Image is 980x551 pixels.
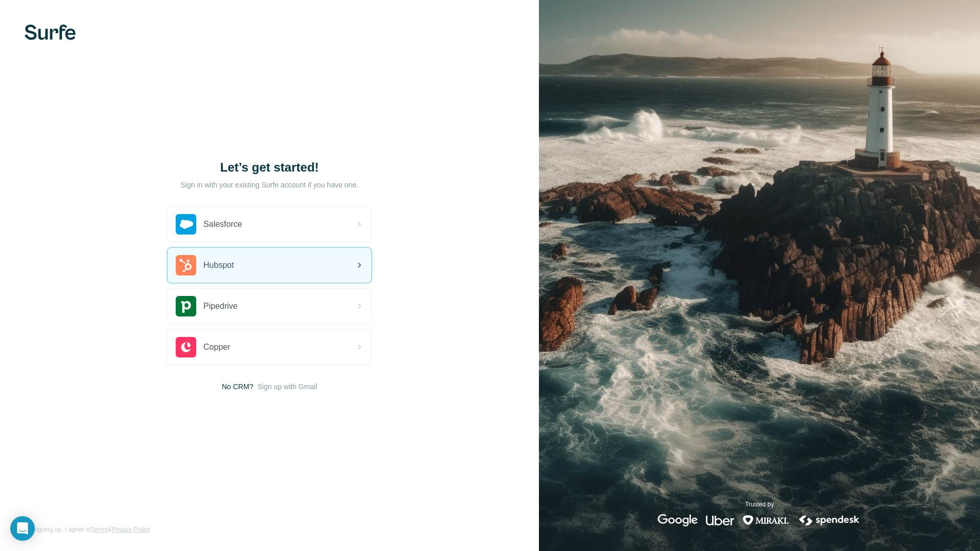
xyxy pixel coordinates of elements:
[658,514,698,526] img: google's logo
[742,514,789,526] img: mirakl's logo
[176,214,196,235] img: salesforce's logo
[222,382,253,392] span: No CRM?
[181,180,359,190] p: Sign in with your existing Surfe account if you have one.
[706,514,734,526] img: uber's logo
[167,159,372,176] h1: Let’s get started!
[798,514,861,526] img: spendesk's logo
[203,259,234,271] span: Hubspot
[25,25,76,40] img: Surfe's logo
[10,516,35,541] div: Open Intercom Messenger
[91,526,108,533] a: Terms
[203,218,242,230] span: Salesforce
[176,296,196,316] img: pipedrive's logo
[25,525,150,534] span: By signing up, I agree to &
[257,382,317,392] button: Sign up with Gmail
[176,255,196,275] img: hubspot's logo
[176,337,196,357] img: copper's logo
[745,500,774,509] p: Trusted by
[203,300,238,312] span: Pipedrive
[203,341,230,353] span: Copper
[112,526,150,533] a: Privacy Policy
